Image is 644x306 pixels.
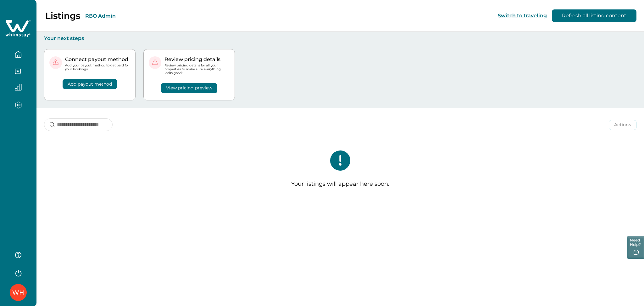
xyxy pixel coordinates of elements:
[12,285,24,300] div: Whimstay Host
[164,56,230,63] p: Review pricing details
[45,10,80,21] p: Listings
[161,83,217,93] button: View pricing preview
[65,64,130,71] p: Add your payout method to get paid for your bookings.
[85,13,116,19] button: RBO Admin
[63,79,117,89] button: Add payout method
[164,64,230,75] p: Review pricing details for all your properties to make sure everything looks good!
[44,35,636,42] p: Your next steps
[609,120,636,130] button: Actions
[291,181,389,188] p: Your listings will appear here soon.
[552,9,636,22] button: Refresh all listing content
[65,56,130,63] p: Connect payout method
[498,13,547,19] button: Switch to traveling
